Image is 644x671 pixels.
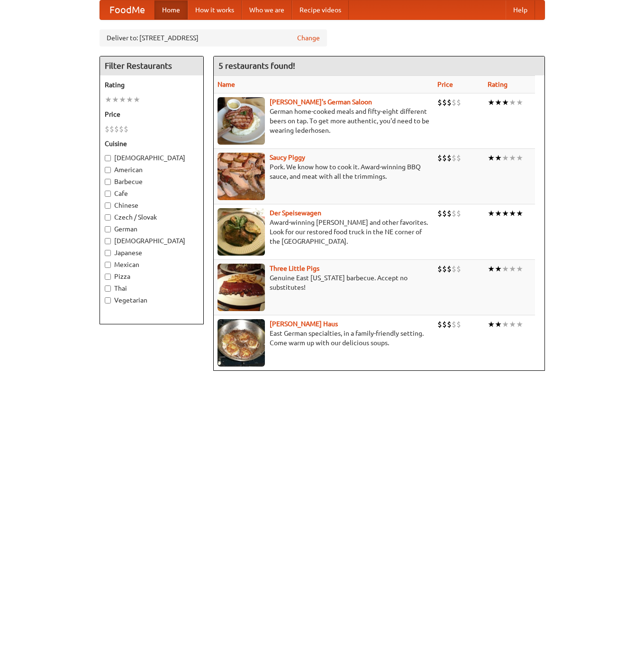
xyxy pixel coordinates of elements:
[242,0,292,19] a: Who we are
[105,94,112,105] li: ★
[105,224,199,234] label: German
[218,61,295,70] ng-pluralize: 5 restaurants found!
[442,264,447,274] li: $
[270,265,319,272] a: Three Little Pigs
[105,189,199,198] label: Cafe
[456,97,461,108] li: $
[109,124,114,134] li: $
[105,248,199,257] label: Japanese
[105,153,199,163] label: [DEMOGRAPHIC_DATA]
[105,165,199,175] label: American
[516,264,523,274] li: ★
[488,319,495,330] li: ★
[509,319,516,330] li: ★
[488,97,495,108] li: ★
[292,0,349,19] a: Recipe videos
[437,264,442,274] li: $
[509,97,516,108] li: ★
[105,284,199,293] label: Thai
[126,94,133,105] li: ★
[105,177,199,186] label: Barbecue
[297,33,320,43] a: Change
[154,0,188,19] a: Home
[218,208,265,256] img: speisewagen.jpg
[119,94,126,105] li: ★
[270,320,338,328] a: [PERSON_NAME] Haus
[509,264,516,274] li: ★
[105,139,199,148] h5: Cuisine
[218,273,430,292] p: Genuine East [US_STATE] barbecue. Accept no substitutes!
[105,236,199,246] label: [DEMOGRAPHIC_DATA]
[502,153,509,163] li: ★
[452,153,456,163] li: $
[502,319,509,330] li: ★
[105,179,111,185] input: Barbecue
[456,208,461,219] li: $
[105,274,111,280] input: Pizza
[495,319,502,330] li: ★
[270,98,372,106] b: [PERSON_NAME]'s German Saloon
[488,153,495,163] li: ★
[105,110,199,119] h5: Price
[456,153,461,163] li: $
[447,97,452,108] li: $
[100,56,203,75] h4: Filter Restaurants
[516,97,523,108] li: ★
[452,97,456,108] li: $
[105,191,111,197] input: Cafe
[452,264,456,274] li: $
[218,319,265,367] img: kohlhaus.jpg
[488,264,495,274] li: ★
[218,264,265,311] img: littlepigs.jpg
[437,319,442,330] li: $
[442,319,447,330] li: $
[114,124,119,134] li: $
[442,153,447,163] li: $
[105,260,199,269] label: Mexican
[188,0,242,19] a: How it works
[218,81,235,88] a: Name
[133,94,140,105] li: ★
[218,97,265,145] img: esthers.jpg
[495,208,502,219] li: ★
[218,329,430,348] p: East German specialties, in a family-friendly setting. Come warm up with our delicious soups.
[516,208,523,219] li: ★
[112,94,119,105] li: ★
[442,208,447,219] li: $
[105,295,199,305] label: Vegetarian
[447,319,452,330] li: $
[218,162,430,181] p: Pork. We know how to cook it. Award-winning BBQ sauce, and meat with all the trimmings.
[105,201,199,210] label: Chinese
[447,264,452,274] li: $
[456,319,461,330] li: $
[437,97,442,108] li: $
[437,81,453,88] a: Price
[495,264,502,274] li: ★
[105,167,111,173] input: American
[509,208,516,219] li: ★
[447,153,452,163] li: $
[119,124,124,134] li: $
[447,208,452,219] li: $
[105,297,111,303] input: Vegetarian
[218,218,430,246] p: Award-winning [PERSON_NAME] and other favorites. Look for our restored food truck in the NE corne...
[437,153,442,163] li: $
[105,202,111,209] input: Chinese
[456,264,461,274] li: $
[502,208,509,219] li: ★
[218,153,265,200] img: saucy.jpg
[270,209,321,217] a: Der Speisewagen
[105,262,111,268] input: Mexican
[488,81,508,88] a: Rating
[442,97,447,108] li: $
[437,208,442,219] li: $
[502,264,509,274] li: ★
[105,285,111,292] input: Thai
[495,97,502,108] li: ★
[506,0,535,19] a: Help
[452,319,456,330] li: $
[218,107,430,135] p: German home-cooked meals and fifty-eight different beers on tap. To get more authentic, you'd nee...
[495,153,502,163] li: ★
